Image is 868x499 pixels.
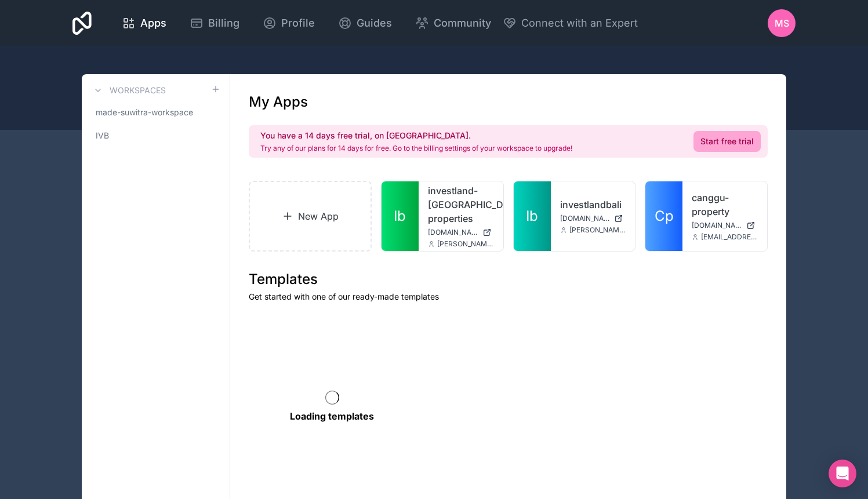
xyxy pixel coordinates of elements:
a: New App [249,181,372,252]
h1: My Apps [249,93,308,111]
a: IVB [91,125,220,146]
span: [DOMAIN_NAME] [560,214,610,223]
a: investlandbali [560,198,626,212]
button: Connect with an Expert [503,15,638,31]
p: Get started with one of our ready-made templates [249,291,768,303]
a: canggu-property [692,191,758,218]
a: [DOMAIN_NAME] [428,228,494,237]
a: Workspaces [91,83,166,97]
a: Billing [180,10,249,36]
a: Start free trial [693,131,761,152]
span: [DOMAIN_NAME] [692,221,742,230]
a: [DOMAIN_NAME] [560,214,626,223]
a: investland-[GEOGRAPHIC_DATA]-properties [428,184,494,225]
span: Community [434,15,491,31]
a: Ib [382,181,419,251]
span: made-suwitra-workspace [96,107,193,118]
a: Profile [253,10,324,36]
div: Open Intercom Messenger [829,460,856,487]
a: [DOMAIN_NAME] [692,221,758,230]
a: Community [406,10,500,36]
span: Billing [208,15,239,31]
a: made-suwitra-workspace [91,102,220,123]
span: [DOMAIN_NAME] [428,228,478,237]
span: Ib [526,207,538,225]
span: MS [775,16,789,30]
a: Cp [645,181,682,251]
p: Try any of our plans for 14 days for free. Go to the billing settings of your workspace to upgrade! [260,144,572,153]
h2: You have a 14 days free trial, on [GEOGRAPHIC_DATA]. [260,130,572,141]
a: Guides [329,10,401,36]
span: Connect with an Expert [521,15,638,31]
span: [PERSON_NAME][EMAIL_ADDRESS][PERSON_NAME][DOMAIN_NAME] [437,239,494,249]
span: Cp [655,207,674,225]
span: Profile [281,15,315,31]
span: Ib [394,207,406,225]
h3: Workspaces [110,85,166,96]
p: Loading templates [290,409,374,423]
span: Apps [140,15,166,31]
a: Apps [112,10,176,36]
span: [PERSON_NAME][EMAIL_ADDRESS][PERSON_NAME][DOMAIN_NAME] [569,225,626,235]
a: Ib [514,181,551,251]
span: Guides [357,15,392,31]
h1: Templates [249,270,768,289]
span: IVB [96,130,109,141]
span: [EMAIL_ADDRESS][DOMAIN_NAME] [701,232,758,242]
